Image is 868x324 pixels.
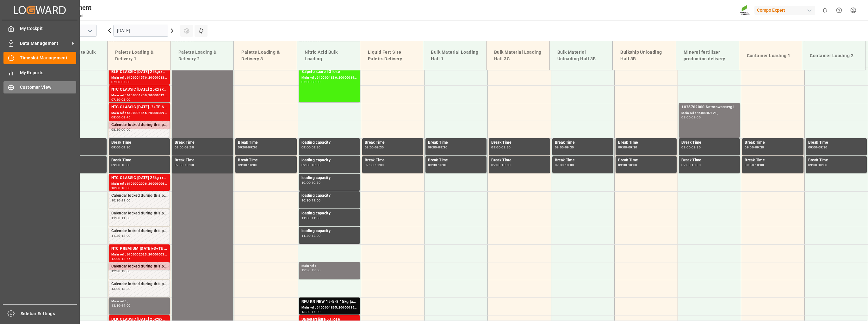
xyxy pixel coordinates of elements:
div: 07:00 [111,81,121,83]
div: Break Time [681,157,737,164]
div: - [691,146,691,149]
div: Main ref : 6100001750, 2000001283 [111,93,167,98]
div: Break Time [428,140,484,146]
span: Timeslot Management [20,55,77,61]
div: Main ref : 6100001895, 2000001512 [301,305,357,310]
div: - [310,269,311,272]
div: 09:30 [818,146,828,149]
div: NTC CLASSIC [DATE]+3+TE 600kg BB [111,104,167,111]
div: 11:30 [312,217,321,219]
div: - [310,199,311,202]
div: 12:30 [301,269,311,272]
div: Main ref : , [301,263,357,269]
div: - [817,146,818,149]
div: 12:30 [111,270,121,273]
div: 10:30 [312,181,321,184]
div: 12:00 [121,234,131,237]
div: loading capacity [301,193,357,199]
div: 08:45 [121,116,131,119]
span: Customer View [20,84,77,91]
div: - [121,257,121,260]
div: 09:00 [428,146,437,149]
div: 09:00 [175,146,184,149]
div: - [374,146,375,149]
div: Main ref : 6100002023, 2000000347 [111,252,167,257]
div: Break Time [238,140,294,146]
div: 13:00 [111,287,121,290]
div: 10:30 [111,199,121,202]
div: Break Time [745,140,801,146]
div: loading capacity [301,140,357,146]
div: Break Time [175,157,231,164]
div: - [121,81,121,83]
div: Calendar locked during this period. [111,193,167,199]
div: Salpetersäure 53 lose [301,316,357,323]
div: Paletts Loading & Delivery 2 [176,46,229,65]
div: NTC PREMIUM [DATE]+3+TE 600kg BB [111,246,167,252]
div: 10:00 [818,164,828,166]
div: Main ref : 6100001836, 2000001475 [301,75,357,81]
span: My Cockpit [20,25,77,32]
div: 09:00 [491,146,500,149]
div: - [691,164,691,166]
div: Break Time [555,140,611,146]
div: loading capacity [301,210,357,217]
div: Paletts Loading & Delivery 1 [113,46,165,65]
div: 14:00 [312,310,321,313]
div: Main ref : 6100001856, 2000000929 [111,111,167,116]
div: 10:00 [111,187,121,189]
div: - [691,116,691,119]
div: Break Time [491,140,547,146]
div: Calendar locked during this period. [111,122,167,128]
div: 09:30 [618,164,627,166]
div: 10:00 [565,164,574,166]
div: 07:00 [301,81,311,83]
div: 09:00 [121,128,131,131]
div: 09:30 [628,146,637,149]
div: 09:30 [375,146,384,149]
div: 09:00 [238,146,247,149]
div: 07:30 [111,98,121,101]
div: - [310,164,311,166]
div: - [627,146,628,149]
div: 09:30 [565,146,574,149]
div: loading capacity [301,228,357,234]
div: loading capacity [301,175,357,181]
div: - [121,287,121,290]
div: 11:00 [111,217,121,219]
div: 09:00 [618,146,627,149]
div: 09:00 [301,146,311,149]
div: 11:00 [301,217,311,219]
div: 09:00 [555,146,564,149]
div: Bulkship Unloading Hall 3B [618,46,671,65]
div: Break Time [618,140,674,146]
div: 09:30 [681,164,691,166]
div: NTC CLASSIC [DATE] 25kg (x40) DE,EN,PLFLO T PERM [DATE] 25kg (x40) INTFLO T CLUB [DATE] 25kg (x40... [111,87,167,93]
input: DD.MM.YYYY [113,25,168,37]
a: Customer View [3,81,76,93]
div: 09:00 [681,146,691,149]
div: 10:00 [248,164,257,166]
div: - [500,146,501,149]
div: - [121,199,121,202]
div: - [247,164,248,166]
div: Main ref : 4500007121, [681,111,737,116]
div: Bulk Material Loading Hall 3C [492,46,544,65]
div: - [437,164,438,166]
div: Compo Expert [754,6,815,15]
div: 10:30 [121,187,131,189]
div: - [310,81,311,83]
div: Container Loading 1 [744,50,797,62]
div: 11:30 [121,217,131,219]
div: 09:30 [755,146,764,149]
div: 13:30 [301,310,311,313]
span: Sidebar Settings [21,310,77,317]
div: - [121,116,121,119]
div: 10:00 [185,164,194,166]
div: Break Time [175,140,231,146]
div: Break Time [365,157,421,164]
div: - [754,146,755,149]
div: 13:30 [121,287,131,290]
div: 10:30 [301,199,311,202]
div: Break Time [681,140,737,146]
